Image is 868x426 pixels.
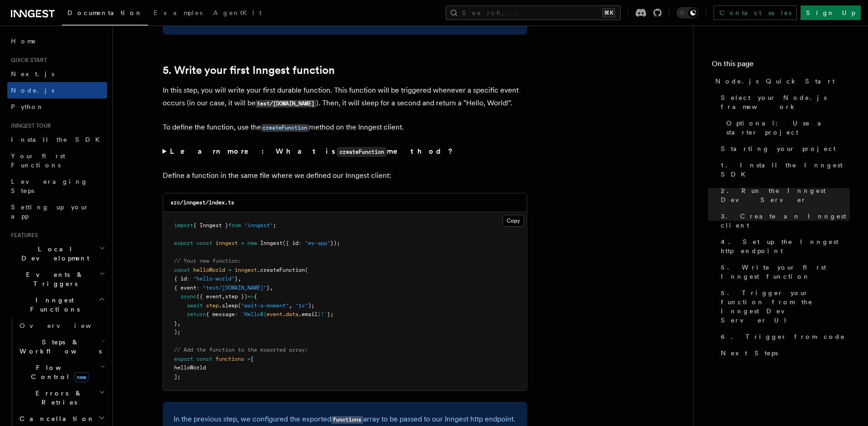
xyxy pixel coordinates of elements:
[261,123,309,131] a: createFunction
[721,93,850,111] span: Select your Node.js framework
[318,311,321,317] span: }
[174,275,187,282] span: { id
[180,293,196,300] span: async
[193,275,235,282] span: "hello-world"
[225,293,247,300] span: step })
[163,121,527,134] p: To define the function, use the method on the Inngest client.
[235,267,257,273] span: inngest
[7,266,107,292] button: Events & Triggers
[206,311,235,317] span: { message
[62,3,148,26] a: Documentation
[20,322,113,329] span: Overview
[7,244,99,263] span: Local Development
[238,275,241,282] span: ,
[717,328,850,345] a: 6. Trigger from code
[717,89,850,115] a: Select your Node.js framework
[16,338,102,356] span: Steps & Workflows
[238,302,241,309] span: (
[717,234,850,259] a: 4. Set up the Inngest http endpoint
[193,267,225,273] span: helloWorld
[241,302,289,309] span: "wait-a-moment"
[602,8,615,17] kbd: ⌘K
[256,100,316,108] code: test/[DOMAIN_NAME]
[174,267,190,273] span: const
[16,317,107,334] a: Overview
[321,311,327,317] span: !`
[308,302,314,309] span: );
[174,374,180,380] span: ];
[712,58,850,73] h4: On this page
[213,9,262,16] span: AgentKit
[331,416,363,424] code: functions
[723,115,850,140] a: Optional: Use a starter project
[16,414,95,423] span: Cancellation
[7,296,98,314] span: Inngest Functions
[11,136,105,143] span: Install the SDK
[7,292,107,317] button: Inngest Functions
[282,240,298,246] span: ({ id
[163,145,527,158] summary: Learn more: What iscreateFunctionmethod?
[717,345,850,361] a: Next Steps
[330,240,340,246] span: });
[721,237,850,255] span: 4. Set up the Inngest http endpoint
[721,186,850,204] span: 2. Run the Inngest Dev Server
[235,311,238,317] span: :
[7,241,107,266] button: Local Development
[267,285,270,291] span: }
[174,240,193,246] span: export
[228,267,231,273] span: =
[721,161,850,179] span: 1. Install the Inngest SDK
[7,148,107,173] a: Your first Functions
[721,263,850,281] span: 5. Write your first Inngest function
[714,5,797,20] a: Contact sales
[219,302,238,309] span: .sleep
[7,173,107,199] a: Leveraging Steps
[187,302,203,309] span: await
[298,240,302,246] span: :
[16,363,100,381] span: Flow Control
[216,356,244,362] span: functions
[337,147,387,157] code: createFunction
[305,267,308,273] span: (
[148,3,208,25] a: Examples
[16,334,107,359] button: Steps & Workflows
[11,87,54,94] span: Node.js
[174,285,196,291] span: { event
[251,356,254,362] span: [
[726,119,850,137] span: Optional: Use a starter project
[282,311,286,317] span: .
[677,7,699,18] button: Toggle dark mode
[244,222,273,229] span: "inngest"
[203,285,267,291] span: "test/[DOMAIN_NAME]"
[222,293,225,300] span: ,
[7,99,107,115] a: Python
[11,203,89,220] span: Setting up your app
[196,285,200,291] span: :
[295,302,308,309] span: "1s"
[267,311,282,317] span: event
[254,293,257,300] span: {
[174,347,308,353] span: // Add the function to the exported array:
[715,77,835,86] span: Node.js Quick Start
[7,122,51,130] span: Inngest tour
[196,356,212,362] span: const
[7,66,107,82] a: Next.js
[270,285,273,291] span: ,
[74,372,89,382] span: new
[228,222,241,229] span: from
[446,5,621,20] button: Search...⌘K
[11,178,88,194] span: Leveraging Steps
[721,348,778,358] span: Next Steps
[717,285,850,328] a: 5. Trigger your function from the Inngest Dev Server UI
[193,222,228,229] span: { Inngest }
[503,215,524,227] button: Copy
[7,270,99,288] span: Events & Triggers
[11,36,36,46] span: Home
[174,320,177,327] span: }
[260,311,267,317] span: ${
[7,57,47,64] span: Quick start
[174,364,206,371] span: helloWorld
[305,240,330,246] span: "my-app"
[170,199,234,206] code: src/inngest/index.ts
[7,82,107,99] a: Node.js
